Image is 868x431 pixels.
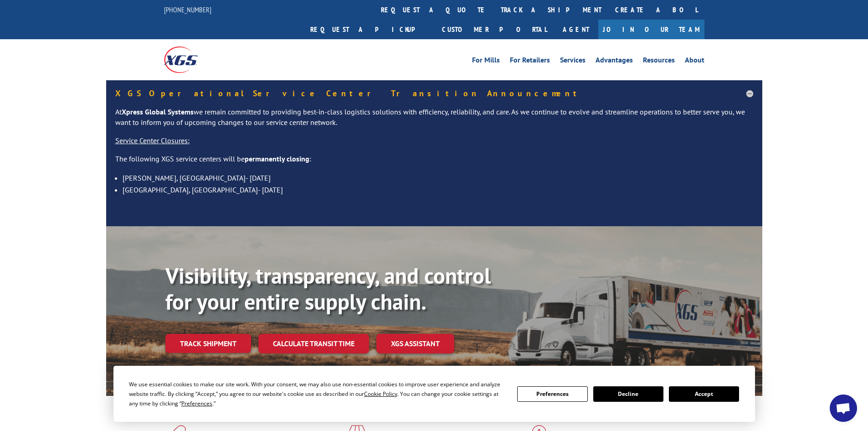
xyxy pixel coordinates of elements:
b: Visibility, transparency, and control for your entire supply chain. [165,261,491,316]
a: For Mills [472,57,500,67]
a: Track shipment [165,334,251,353]
li: [PERSON_NAME], [GEOGRAPHIC_DATA]- [DATE] [123,172,753,184]
span: Preferences [181,400,212,407]
a: Calculate transit time [258,334,369,353]
a: Resources [643,57,675,67]
strong: Xpress Global Systems [122,107,194,116]
a: Customer Portal [435,20,554,39]
div: Cookie Consent Prompt [113,366,755,422]
li: [GEOGRAPHIC_DATA], [GEOGRAPHIC_DATA]- [DATE] [123,184,753,196]
button: Preferences [517,386,587,402]
a: About [685,57,704,67]
a: XGS ASSISTANT [376,334,454,353]
a: Join Our Team [598,20,704,39]
a: Open chat [830,395,857,422]
div: We use essential cookies to make our site work. With your consent, we may also use non-essential ... [129,379,506,408]
a: For Retailers [510,57,550,67]
button: Decline [593,386,663,402]
a: Advantages [596,57,633,67]
strong: permanently closing [245,154,309,163]
a: Services [560,57,586,67]
u: Service Center Closures: [115,136,190,145]
p: The following XGS service centers will be : [115,154,753,172]
a: [PHONE_NUMBER] [164,5,211,14]
span: Cookie Policy [364,390,397,398]
a: Request a pickup [303,20,435,39]
button: Accept [669,386,739,402]
h5: XGS Operational Service Center Transition Announcement [115,89,753,98]
a: Agent [554,20,598,39]
p: At we remain committed to providing best-in-class logistics solutions with efficiency, reliabilit... [115,107,753,136]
